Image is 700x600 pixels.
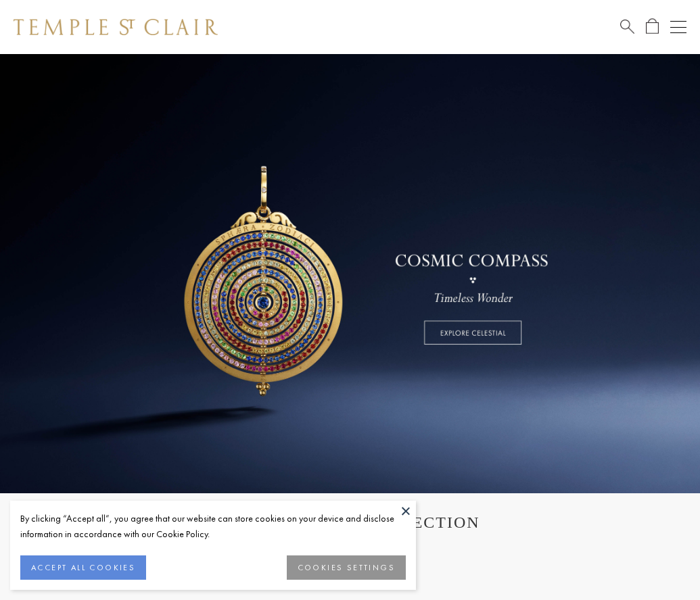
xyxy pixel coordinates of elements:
a: Open Shopping Bag [646,18,659,35]
div: By clicking “Accept all”, you agree that our website can store cookies on your device and disclos... [20,511,406,542]
button: Open navigation [670,19,686,35]
a: Search [620,18,634,35]
img: Temple St. Clair [14,19,218,35]
button: ACCEPT ALL COOKIES [20,555,146,580]
button: COOKIES SETTINGS [287,555,406,580]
